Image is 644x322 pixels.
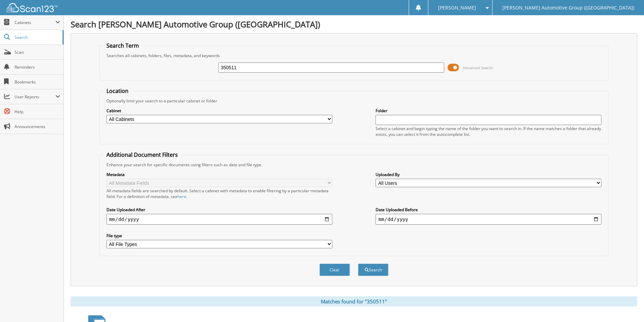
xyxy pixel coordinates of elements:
[15,79,60,85] span: Bookmarks
[376,207,601,213] label: Date Uploaded Before
[106,172,332,177] label: Metadata
[358,264,388,276] button: Search
[106,233,332,239] label: File type
[15,64,60,70] span: Reminders
[71,19,637,30] h1: Search [PERSON_NAME] Automotive Group ([GEOGRAPHIC_DATA])
[376,214,601,225] input: end
[15,109,60,115] span: Help
[15,20,55,25] span: Cabinets
[376,172,601,177] label: Uploaded By
[376,126,601,137] div: Select a cabinet and begin typing the name of the folder you want to search in. If the name match...
[15,94,55,100] span: User Reports
[106,108,332,114] label: Cabinet
[376,108,601,114] label: Folder
[103,151,181,158] legend: Additional Document Filters
[106,214,332,225] input: start
[15,49,60,55] span: Scan
[103,42,142,49] legend: Search Term
[7,3,57,12] img: scan123-logo-white.svg
[103,53,605,58] div: Searches all cabinets, folders, files, metadata, and keywords
[15,124,60,129] span: Announcements
[319,264,350,276] button: Clear
[177,194,186,199] a: here
[71,296,637,306] div: Matches found for "350511"
[438,6,476,10] span: [PERSON_NAME]
[15,34,59,40] span: Search
[463,65,493,70] span: Advanced Search
[106,207,332,213] label: Date Uploaded After
[103,98,605,104] div: Optionally limit your search to a particular cabinet or folder
[103,87,132,95] legend: Location
[103,162,605,168] div: Enhance your search for specific documents using filters such as date and file type.
[106,188,332,199] div: All metadata fields are searched by default. Select a cabinet with metadata to enable filtering b...
[502,6,634,10] span: [PERSON_NAME] Automotive Group ([GEOGRAPHIC_DATA])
